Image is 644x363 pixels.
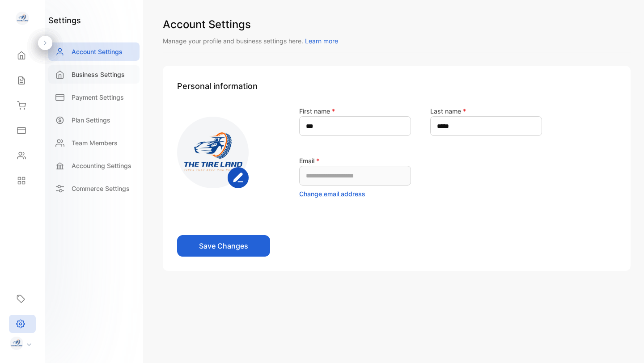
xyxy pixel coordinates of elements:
[430,107,466,115] label: Last name
[16,12,29,25] img: logo
[48,14,81,26] h1: settings
[48,179,140,198] a: Commerce Settings
[48,111,140,129] a: Plan Settings
[469,44,644,363] iframe: LiveChat chat widget
[299,189,365,198] button: Change email address
[72,138,118,148] p: Team Members
[72,70,125,79] p: Business Settings
[163,17,631,33] h1: Account Settings
[299,107,335,115] label: First name
[72,161,131,170] p: Accounting Settings
[48,42,140,61] a: Account Settings
[72,184,130,193] p: Commerce Settings
[10,337,23,350] img: profile
[299,157,319,165] label: Email
[48,88,140,106] a: Payment Settings
[177,117,249,188] img: https://vencrusme-beta-s3bucket.s3.amazonaws.com/profileimages/17593793-1d72-4b06-8f87-b4021789a1...
[72,115,110,125] p: Plan Settings
[177,80,616,92] h1: Personal information
[163,36,631,46] p: Manage your profile and business settings here.
[48,156,140,175] a: Accounting Settings
[177,235,270,257] button: Save Changes
[72,93,124,102] p: Payment Settings
[48,65,140,84] a: Business Settings
[305,37,338,45] span: Learn more
[72,47,123,56] p: Account Settings
[48,134,140,152] a: Team Members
